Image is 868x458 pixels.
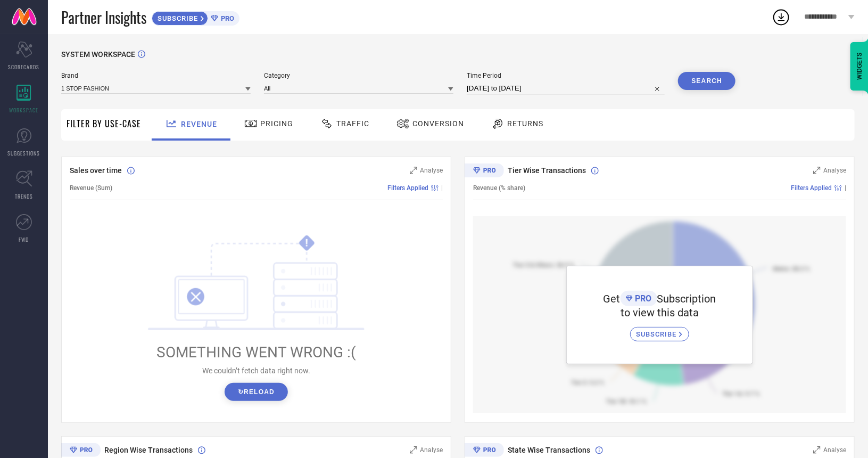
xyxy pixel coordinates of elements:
[9,63,40,71] span: SCORECARDS
[10,106,39,114] span: WORKSPACE
[225,383,288,401] button: ↻Reload
[845,184,846,192] span: |
[420,167,443,174] span: Analyse
[473,184,525,192] span: Revenue (% share)
[61,72,251,79] span: Brand
[8,149,40,157] span: SUGGESTIONS
[772,7,791,27] div: Open download list
[604,292,621,305] span: Get
[507,119,543,128] span: Returns
[410,167,417,174] svg: Zoom
[412,119,464,128] span: Conversion
[19,235,29,243] span: FWD
[260,119,293,128] span: Pricing
[152,9,239,26] a: SUBSCRIBEPRO
[305,237,308,249] tspan: !
[152,14,201,22] span: SUBSCRIBE
[156,343,356,361] span: SOMETHING WENT WRONG :(
[264,72,453,79] span: Category
[61,6,146,28] span: Partner Insights
[508,446,590,454] span: State Wise Transactions
[410,446,417,454] svg: Zoom
[791,184,832,192] span: Filters Applied
[657,292,716,305] span: Subscription
[61,50,135,59] span: SYSTEM WORKSPACE
[467,82,665,95] input: Select time period
[823,167,846,174] span: Analyse
[70,184,112,192] span: Revenue (Sum)
[67,117,141,130] span: Filter By Use-Case
[813,167,821,174] svg: Zoom
[15,192,33,200] span: TRENDS
[630,319,689,341] a: SUBSCRIBE
[636,330,679,338] span: SUBSCRIBE
[633,293,652,304] span: PRO
[467,72,665,79] span: Time Period
[465,163,504,179] div: Premium
[336,119,369,128] span: Traffic
[104,446,193,454] span: Region Wise Transactions
[387,184,428,192] span: Filters Applied
[202,366,310,375] span: We couldn’t fetch data right now.
[813,446,821,454] svg: Zoom
[218,14,234,22] span: PRO
[508,166,586,175] span: Tier Wise Transactions
[420,446,443,454] span: Analyse
[823,446,846,454] span: Analyse
[678,72,735,90] button: Search
[441,184,443,192] span: |
[181,120,217,128] span: Revenue
[621,306,699,319] span: to view this data
[70,166,122,175] span: Sales over time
